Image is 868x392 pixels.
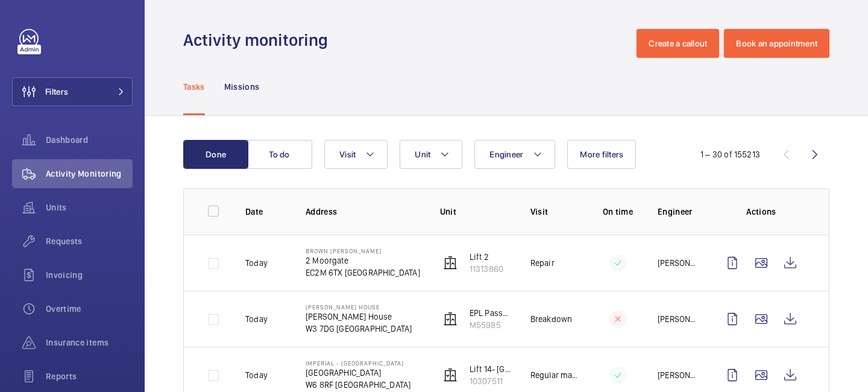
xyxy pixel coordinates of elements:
span: Filters [45,86,68,98]
span: Insurance items [46,337,133,349]
button: Book an appointment [724,29,829,58]
p: [PERSON_NAME] [658,313,699,325]
span: Engineer [489,150,523,159]
p: Today [245,257,268,269]
button: To do [247,140,312,169]
button: Visit [324,140,388,169]
span: Activity Monitoring [46,168,133,180]
p: 2 Moorgate [306,254,420,267]
span: Visit [339,150,356,159]
p: Regular maintenance [530,369,578,381]
p: Lift 14- [GEOGRAPHIC_DATA] Block (Passenger) [470,363,511,375]
span: Reports [46,370,133,382]
button: Filters [12,77,133,106]
span: Requests [46,235,133,247]
p: Brown [PERSON_NAME] [306,247,420,254]
p: Date [245,206,286,218]
p: EPL Passenger Lift schn 33 [470,307,511,319]
p: Today [245,313,268,325]
span: Units [46,201,133,213]
span: More filters [580,150,623,159]
p: Imperial - [GEOGRAPHIC_DATA] [306,359,410,367]
p: [PERSON_NAME] [658,257,699,269]
p: 10307511 [470,375,511,387]
p: M55985 [470,319,511,331]
p: Breakdown [530,313,573,325]
span: Dashboard [46,134,133,146]
p: On time [597,206,638,218]
h1: Activity monitoring [183,29,335,51]
p: Repair [530,257,555,269]
p: [PERSON_NAME] House [306,311,412,323]
p: W6 8RF [GEOGRAPHIC_DATA] [306,379,410,391]
p: Unit [440,206,511,218]
span: Invoicing [46,269,133,281]
img: elevator.svg [443,312,458,326]
span: Unit [415,150,430,159]
p: Actions [718,206,805,218]
p: Lift 2 [470,251,503,263]
p: Tasks [183,81,205,93]
button: Engineer [474,140,555,169]
p: Today [245,369,268,381]
p: [PERSON_NAME] [658,369,699,381]
button: Done [183,140,248,169]
p: [GEOGRAPHIC_DATA] [306,367,410,379]
span: Overtime [46,303,133,315]
p: Engineer [658,206,699,218]
p: W3 7DG [GEOGRAPHIC_DATA] [306,323,412,335]
button: Create a callout [637,29,719,58]
p: [PERSON_NAME] House [306,303,412,311]
img: elevator.svg [443,256,458,270]
p: Missions [224,81,260,93]
p: Address [306,206,421,218]
button: Unit [400,140,462,169]
button: More filters [567,140,636,169]
p: EC2M 6TX [GEOGRAPHIC_DATA] [306,267,420,279]
div: 1 – 30 of 155213 [700,148,760,160]
p: Visit [530,206,578,218]
p: 11313860 [470,263,503,275]
img: elevator.svg [443,368,458,382]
